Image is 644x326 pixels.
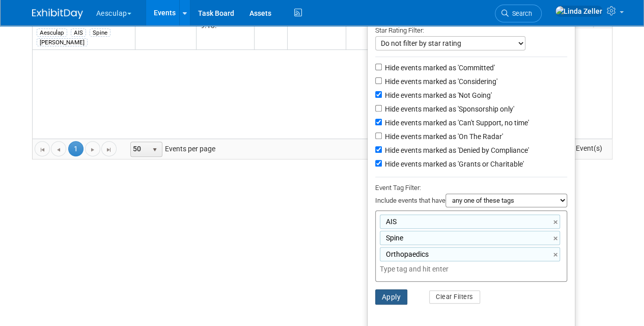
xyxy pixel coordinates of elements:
img: Linda Zeller [555,6,603,17]
a: × [553,233,560,244]
div: Star Rating Filter: [375,23,567,36]
a: Go to the first page [35,141,50,156]
div: AIS [71,29,86,37]
div: Spine [90,29,110,37]
span: Go to the next page [89,146,97,154]
a: Search [495,5,542,22]
div: Aesculap [37,29,67,37]
div: [PERSON_NAME] [37,38,88,46]
a: Go to the next page [85,141,100,156]
a: Go to the last page [101,141,117,156]
span: Spine [384,233,403,243]
label: Hide events marked as 'On The Radar' [383,131,503,142]
label: Hide events marked as 'Committed' [383,63,495,73]
label: Hide events marked as 'Denied by Compliance' [383,145,529,155]
a: Go to the previous page [51,141,66,156]
label: Hide events marked as 'Not Going' [383,90,492,100]
img: ExhibitDay [32,9,83,19]
span: select [151,146,159,154]
span: Events per page [117,141,226,156]
span: Search [509,10,532,17]
button: Apply [375,289,408,305]
input: Type tag and hit enter [380,264,522,274]
span: Go to the previous page [54,146,63,154]
a: × [553,249,560,261]
span: Orthopaedics [384,249,429,259]
div: Event Tag Filter: [375,182,567,194]
label: Hide events marked as 'Grants or Charitable' [383,159,524,169]
button: Clear Filters [429,290,480,304]
span: Go to the first page [38,146,46,154]
span: Go to the last page [105,146,113,154]
div: Include events that have [375,194,567,210]
a: × [553,216,560,228]
span: 1 [68,141,83,156]
label: Hide events marked as 'Can't Support, no time' [383,118,529,128]
span: 50 [131,142,148,156]
label: Hide events marked as 'Considering' [383,76,497,87]
span: AIS [384,216,397,227]
label: Hide events marked as 'Sponsorship only' [383,104,514,114]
